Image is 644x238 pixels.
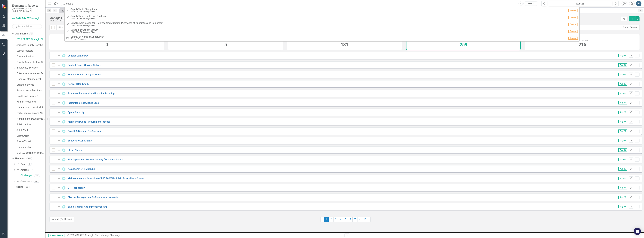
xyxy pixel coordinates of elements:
span: Aug-25 [618,101,627,104]
div: Open Intercom Messenger [634,228,641,235]
a: 911 Technology [68,186,85,189]
strong: Supply [71,8,78,11]
span: Aug-25 [618,111,627,114]
a: Bench Strength in Digital Media [68,73,102,76]
span: Aug-25 [618,167,627,171]
a: 5 [343,217,348,222]
div: 631 [26,157,32,160]
span: Aug-25 [618,54,627,57]
strong: Supply [71,15,78,18]
a: Marketing During Procurement Process [68,120,110,123]
a: 2026 DRAFT Strategic Plan [12,17,42,20]
span: Element [568,37,578,40]
div: Aug-25 [549,2,611,6]
a: 3 [333,217,338,222]
a: Dashboards [15,32,28,36]
span: Element [568,23,578,26]
a: Human Resources [16,100,45,104]
a: Elements [15,157,25,160]
span: Aug-25 [618,158,627,161]
img: Not Defined [57,148,61,152]
a: Communications [16,55,45,58]
a: Budgetary Constraints [68,139,92,142]
a: Support of County Growth2026 DRAFT Strategic PlanElement [65,28,579,34]
a: Goal [16,163,25,166]
a: SupplyChain Issues for Fire Department Capital Purchases of Apparatus and Equipment2026 DRAFT Str... [65,21,579,28]
a: Health and Human Services [16,95,45,98]
a: SupplyChain Lead Time Challenges2026 DRAFT Strategic PlanElement [65,14,579,21]
div: 5 [27,163,32,165]
a: 4 [338,217,343,222]
a: Accuracy in 911 Mapping [68,168,95,170]
img: Not Defined [57,139,61,142]
span: Chain Lead Time Challenges [71,15,108,18]
span: Aug-25 [618,82,627,86]
small: [GEOGRAPHIC_DATA], [GEOGRAPHIC_DATA] [12,7,42,12]
div: 215 [34,180,39,183]
span: Aug-25 [618,92,627,95]
a: Institutional Knowledge Loss [68,101,99,104]
a: Enterprise Information Technology [16,72,45,75]
h4: Categories [101,39,112,42]
a: SupplyChain Disruptions2026 DRAFT Strategic PlanElement [65,7,579,14]
a: Street Naming [68,149,83,152]
img: Not Defined [57,167,61,171]
a: Disaster Management Software Improvements [68,196,118,199]
img: Not Defined [57,82,61,86]
a: 6 [348,217,353,222]
a: Parks, Recreation and Natural Resources [16,112,45,115]
small: 2026 DRAFT Strategic Plan [71,10,97,13]
a: eRole Disaster Assignment Program [68,205,107,208]
img: Not Defined [57,92,61,95]
div: » Manage Challenges [66,234,342,237]
a: 7 [353,217,357,222]
a: Successes [16,180,32,183]
h4: Actions [340,39,349,42]
h4: Goals [223,39,229,42]
a: Planning and Development Services [16,117,45,121]
small: 2026 DRAFT Strategic Plan [71,31,98,33]
a: Fire Department Service Delivery (Response Times) [68,158,124,161]
span: Aug-25 [618,205,627,208]
span: Aug-25 [618,148,627,152]
span: 5 [224,42,227,47]
small: 2026 DRAFT Strategic Plan [71,17,108,20]
a: Maintenance and Operation of P25 800MHz Public Safety Radio System [68,177,145,180]
a: County Administrator's Office [16,61,45,64]
img: Not Defined [57,158,61,161]
img: Not Defined [57,195,61,199]
div: Show Deleted [623,26,638,29]
span: Aug-25 [618,196,627,199]
button: BL [636,1,641,6]
button: Aug-25 [548,1,612,6]
img: Not Defined [57,186,61,190]
img: Not Defined [57,101,61,105]
a: Capital Projects [16,49,45,53]
span: 259 [460,42,467,47]
span: Element [568,16,578,19]
div: 24 [29,33,34,35]
a: Growth & Demand for Services [68,130,101,133]
a: Contact Center Pay [68,54,88,57]
a: Pandemic Personnel and Location Planning [68,92,115,95]
img: Not Defined [57,205,61,208]
a: Stormwater [16,134,45,138]
a: Network Bandwidth [68,83,89,85]
div: 131 [30,169,36,171]
span: › [369,218,369,221]
a: 16 [362,217,367,222]
h4: Successes [577,39,588,42]
span: Aug-25 [618,63,627,67]
div: 93 [25,186,30,188]
small: General Services [71,38,104,40]
span: 131 [341,42,348,47]
a: Financial Management [16,77,45,81]
div: 2026 DRAFT Strategic Plan [49,20,619,22]
span: Aug-25 [618,120,627,123]
span: Element [568,30,578,33]
a: Actions [16,168,28,172]
a: General Services [16,83,45,87]
span: 1 [324,217,329,222]
span: ‹ [322,218,323,221]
